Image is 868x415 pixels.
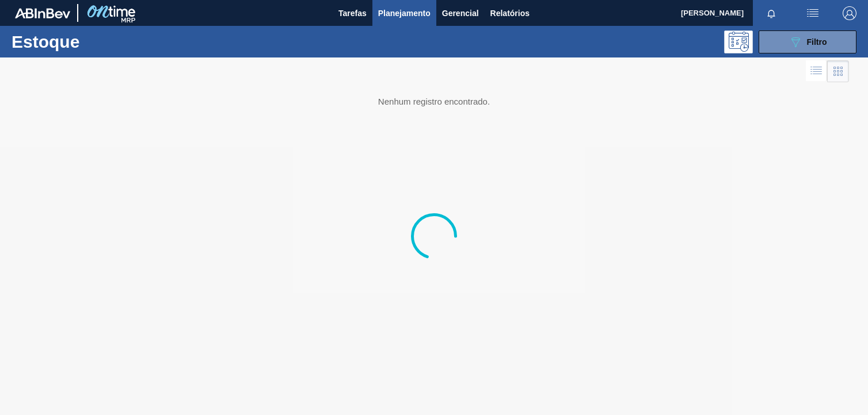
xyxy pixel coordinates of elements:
[759,30,856,53] button: Filtro
[338,6,367,20] span: Tarefas
[442,6,479,20] span: Gerencial
[15,8,70,18] img: TNhmsLtSVTkK8tSr43FrP2fwEKptu5GPRR3wAAAABJRU5ErkJggg==
[807,37,827,47] span: Filtro
[12,35,176,48] h1: Estoque
[378,6,431,20] span: Planejamento
[843,6,856,20] img: Logout
[806,6,820,20] img: userActions
[724,30,753,53] div: Pogramando: nenhum usuário selecionado
[753,5,790,21] button: Notificações
[490,6,530,20] span: Relatórios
